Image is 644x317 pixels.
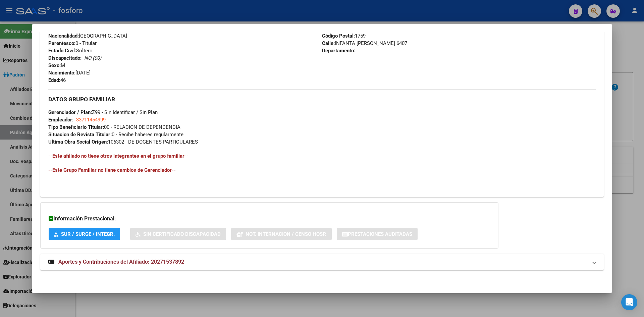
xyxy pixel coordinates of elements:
button: Sin Certificado Discapacidad [130,228,226,240]
span: Prestaciones Auditadas [348,231,412,237]
strong: Sexo: [48,62,61,68]
mat-expansion-panel-header: Aportes y Contribuciones del Afiliado: 20271537892 [40,254,604,270]
span: Sin Certificado Discapacidad [143,231,221,237]
h3: Información Prestacional: [49,215,490,223]
span: 0 - Titular [48,40,97,46]
span: 46 [48,77,66,83]
strong: Gerenciador / Plan: [48,109,92,115]
span: M [48,62,65,68]
strong: Código Postal: [322,33,355,39]
span: Not. Internacion / Censo Hosp. [246,231,326,237]
strong: Departamento: [322,48,355,54]
strong: Empleador: [48,117,73,123]
strong: Tipo Beneficiario Titular: [48,124,104,130]
strong: Nacimiento: [48,70,75,76]
span: 00 - RELACION DE DEPENDENCIA [48,124,180,130]
span: SUR / SURGE / INTEGR. [61,231,115,237]
h3: DATOS GRUPO FAMILIAR [48,96,596,103]
strong: Edad: [48,77,60,83]
span: [GEOGRAPHIC_DATA] [48,33,127,39]
span: 33711454999 [76,117,106,123]
strong: Parentesco: [48,40,75,46]
strong: Estado Civil: [48,48,76,54]
strong: Discapacitado: [48,55,82,61]
span: [DATE] [48,70,91,76]
strong: Ultima Obra Social Origen: [48,139,108,145]
button: Prestaciones Auditadas [337,228,418,240]
span: Z99 - Sin Identificar / Sin Plan [48,109,158,115]
span: 1759 [322,33,366,39]
span: INFANTA [PERSON_NAME] 6407 [322,40,407,46]
div: Open Intercom Messenger [621,294,637,310]
strong: Nacionalidad: [48,33,79,39]
button: SUR / SURGE / INTEGR. [49,228,120,240]
i: NO (00) [84,55,101,61]
span: Soltero [48,48,93,54]
span: 0 - Recibe haberes regularmente [48,131,183,138]
span: Aportes y Contribuciones del Afiliado: 20271537892 [58,259,184,265]
button: Not. Internacion / Censo Hosp. [231,228,332,240]
strong: Calle: [322,40,335,46]
span: 106302 - DE DOCENTES PARTICULARES [48,139,198,145]
h4: --Este afiliado no tiene otros integrantes en el grupo familiar-- [48,152,596,160]
h4: --Este Grupo Familiar no tiene cambios de Gerenciador-- [48,166,596,174]
strong: Situacion de Revista Titular: [48,131,112,138]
